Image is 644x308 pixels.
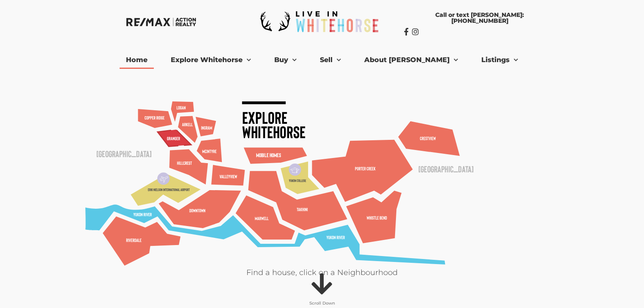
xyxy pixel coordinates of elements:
[314,52,347,69] a: Sell
[419,164,474,174] text: [GEOGRAPHIC_DATA]
[268,52,303,69] a: Buy
[120,52,154,69] a: Home
[412,12,547,24] span: Call or text [PERSON_NAME]: [PHONE_NUMBER]
[164,52,257,69] a: Explore Whitehorse
[97,149,152,159] text: [GEOGRAPHIC_DATA]
[85,267,559,278] p: Find a house, click on a Neighbourhood
[242,107,287,127] text: Explore
[475,52,524,69] a: Listings
[404,8,555,28] a: Call or text [PERSON_NAME]: [PHONE_NUMBER]
[256,152,281,159] text: Mobile Homes
[90,52,554,69] nav: Menu
[358,52,464,69] a: About [PERSON_NAME]
[242,121,306,142] text: Whitehorse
